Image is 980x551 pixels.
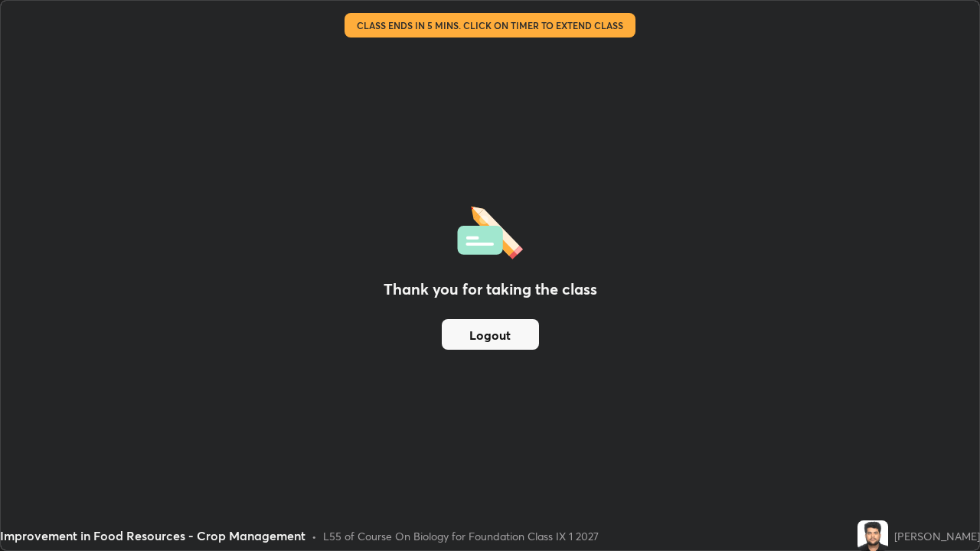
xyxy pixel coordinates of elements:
[312,528,317,544] div: •
[323,528,599,544] div: L55 of Course On Biology for Foundation Class IX 1 2027
[457,201,523,259] img: offlineFeedback.1438e8b3.svg
[894,528,980,544] div: [PERSON_NAME]
[857,520,888,551] img: 9c6e8b1bcbdb40a592d6e727e793d0bd.jpg
[384,278,597,301] h2: Thank you for taking the class
[442,319,539,350] button: Logout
